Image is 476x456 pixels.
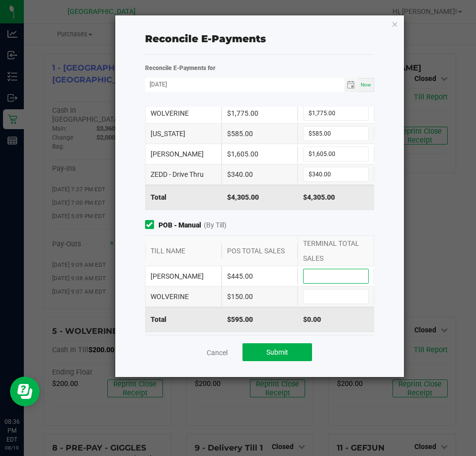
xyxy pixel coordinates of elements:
div: TERMINAL TOTAL SALES [298,236,374,266]
div: $340.00 [222,164,298,184]
iframe: Resource center [10,377,40,406]
div: [PERSON_NAME] [145,144,222,164]
div: [PERSON_NAME] [145,266,222,286]
div: WOLVERINE [145,287,222,306]
span: Toggle calendar [344,78,359,92]
div: $150.00 [222,287,298,306]
div: $595.00 [222,307,298,332]
input: Date [145,78,344,90]
strong: Reconcile E-Payments for [145,65,216,72]
div: $1,775.00 [222,103,298,123]
strong: POB - Manual [159,220,201,230]
a: Cancel [207,348,228,358]
div: WOLVERINE [145,103,222,123]
div: Total [145,185,222,210]
div: Reconcile E-Payments [145,31,375,46]
span: Now [361,82,371,87]
div: [US_STATE] [145,124,222,144]
span: (By Till) [204,220,227,230]
form-toggle: Include in reconciliation [145,220,159,230]
div: $4,305.00 [298,185,374,210]
div: POS TOTAL SALES [222,243,298,258]
div: $1,605.00 [222,144,298,164]
div: ZEDD - Drive Thru [145,164,222,184]
div: $445.00 [222,266,298,286]
button: Submit [242,343,312,361]
span: Submit [266,348,288,356]
div: $0.00 [298,307,374,332]
div: TILL NAME [145,243,222,258]
div: Total [145,307,222,332]
div: $585.00 [222,124,298,144]
div: $4,305.00 [222,185,298,210]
